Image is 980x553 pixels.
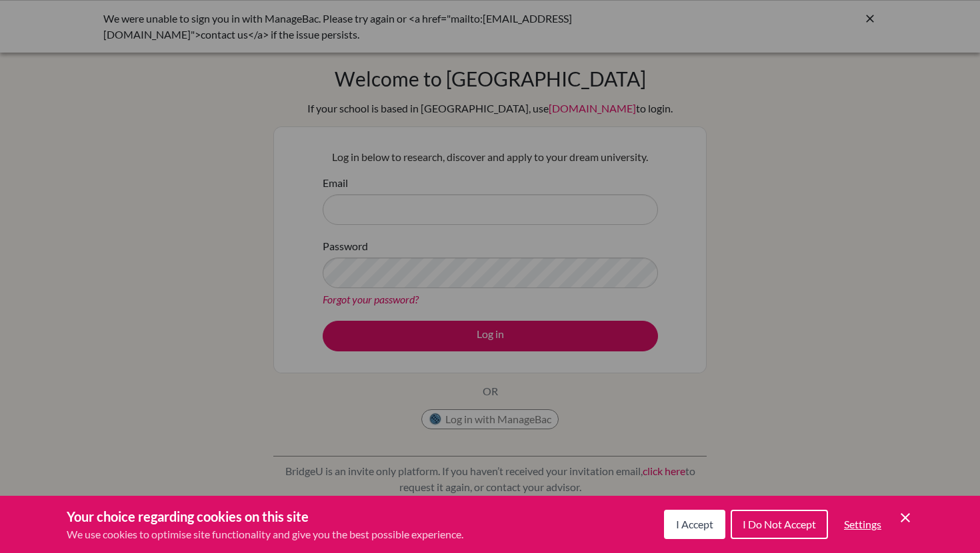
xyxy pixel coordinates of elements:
[897,510,913,526] button: Save and close
[664,510,725,539] button: I Accept
[67,506,463,526] h3: Your choice regarding cookies on this site
[731,510,828,539] button: I Do Not Accept
[67,526,463,542] p: We use cookies to optimise site functionality and give you the best possible experience.
[844,518,881,530] span: Settings
[743,518,816,530] span: I Do Not Accept
[833,511,892,538] button: Settings
[676,518,713,530] span: I Accept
